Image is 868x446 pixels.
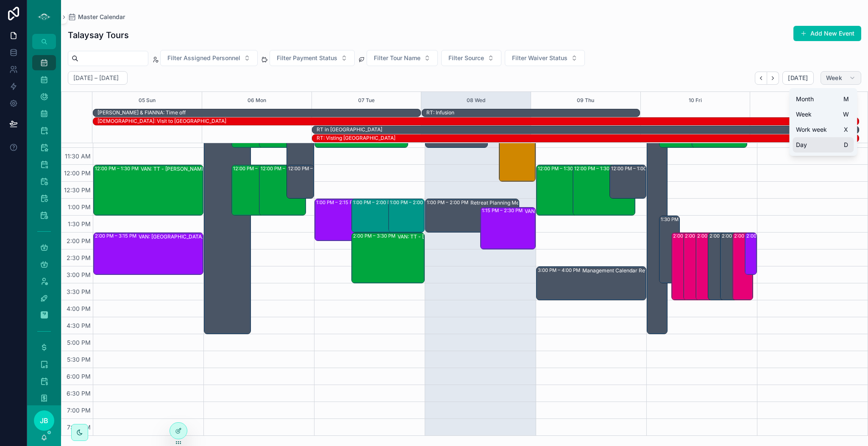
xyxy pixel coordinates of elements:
span: Filter Payment Status [277,54,337,62]
div: 1:00 PM – 2:15 PMVAN: [GEOGRAPHIC_DATA][PERSON_NAME] (37) [PERSON_NAME], TW:KXAG-FYUR [315,199,376,241]
div: 2:00 PM – 4:00 PM [685,233,729,239]
div: Management Calendar Review [582,267,657,274]
span: Day [796,141,807,149]
button: [DATE] [782,71,813,85]
div: RT in UK [317,126,382,133]
div: 11:00 AM – 12:30 PM [287,131,314,181]
div: [DEMOGRAPHIC_DATA]: Visit to [GEOGRAPHIC_DATA] [97,118,226,125]
button: WeekW [793,107,854,122]
div: 1:00 PM – 2:00 PM [389,199,425,232]
div: 12:00 PM – 1:30 PM [259,165,306,215]
div: VAN: TT - [PERSON_NAME] (18) [PERSON_NAME]:HDIR-GPDY [398,233,468,240]
button: Select Button [505,50,585,66]
div: VAN: ST - School Program (Private) (22) [PERSON_NAME], TW:HBQW-NUTW [525,208,577,215]
div: 1:00 PM – 2:00 PM [427,199,470,206]
div: VAN: TT - [PERSON_NAME] (3) [PERSON_NAME], TW:MXQH-NNZG [141,166,248,172]
button: 10 Fri [689,92,702,109]
span: 1:00 PM [66,203,93,211]
div: 3:00 PM – 4:00 PMManagement Calendar Review [537,267,646,300]
div: 2:00 PM – 4:00 PM [733,233,753,300]
span: 2:30 PM [64,254,93,261]
button: 05 Sun [139,92,156,109]
span: 6:00 PM [64,373,93,380]
span: 4:30 PM [64,322,93,329]
div: 2:00 PM – 4:00 PM [709,233,754,239]
div: 2:00 PM – 4:00 PM [672,233,692,300]
span: 7:30 PM [65,424,93,431]
div: 12:00 PM – 1:30 PM [538,165,584,172]
div: 2:00 PM – 3:15 PM [95,233,139,239]
span: Week [796,110,812,119]
div: RT in [GEOGRAPHIC_DATA] [317,126,382,133]
button: Next [767,72,779,85]
span: 7:00 PM [65,407,93,414]
span: [DATE] [788,74,808,82]
span: 12:00 PM [62,169,93,177]
span: 11:30 AM [63,152,93,160]
span: Filter Tour Name [374,54,420,62]
button: Work weekX [793,122,854,137]
div: 2:00 PM – 4:00 PM [673,233,718,239]
span: 2:00 PM [64,237,93,244]
a: Add New Event [793,26,861,41]
div: 1:00 PM – 2:00 PM [353,199,397,206]
div: 2:00 PM – 3:15 PM [746,233,790,239]
div: 2:00 PM – 4:00 PM [734,233,779,239]
div: 1:15 PM – 2:30 PM [482,207,525,214]
div: 12:00 PM – 1:00 PM [610,165,646,198]
div: 1:30 PM – 3:30 PM [659,216,679,283]
div: 12:00 PM – 1:30 PMVAN: TT - [PERSON_NAME] (3) [PERSON_NAME], TW:MXQH-NNZG [94,165,203,215]
div: 2:00 PM – 4:00 PM [708,233,728,300]
div: 2:00 PM – 4:00 PM [697,233,742,239]
button: 07 Tue [358,92,375,109]
div: 12:00 PM – 1:00 PM [288,165,334,172]
span: Month [796,95,814,103]
span: 5:30 PM [65,356,93,363]
span: Master Calendar [78,13,125,21]
div: 12:00 PM – 1:00 PM [287,165,314,198]
button: Select Button [270,50,355,66]
button: 08 Wed [467,92,485,109]
div: 1:15 PM – 2:30 PMVAN: ST - School Program (Private) (22) [PERSON_NAME], TW:HBQW-NUTW [481,208,535,249]
span: 3:30 PM [64,288,93,295]
div: 1:00 PM – 2:15 PM [316,199,359,206]
div: VAN: [GEOGRAPHIC_DATA][PERSON_NAME] (1) [PERSON_NAME], TW:PDNY-XKZN [139,233,246,240]
div: 12:00 PM – 1:30 PM [574,165,620,172]
button: 06 Mon [248,92,266,109]
a: Master Calendar [68,13,125,21]
div: 1:30 PM – 3:30 PM [661,216,704,223]
div: 2:00 PM – 3:15 PM [745,233,757,274]
div: 12:00 PM – 1:30 PM [261,165,306,172]
button: MonthM [793,91,854,107]
div: scrollable content [27,49,61,405]
div: 2:00 PM – 4:00 PM [722,233,766,239]
span: 3:00 PM [64,271,93,278]
span: M [843,96,849,102]
div: RT: Infusion [426,109,454,116]
span: 12:30 PM [62,186,93,194]
div: 2:00 PM – 3:30 PMVAN: TT - [PERSON_NAME] (18) [PERSON_NAME]:HDIR-GPDY [352,233,424,283]
h1: Talaysay Tours [68,29,129,41]
span: 1:30 PM [66,220,93,227]
div: 2:00 PM – 4:00 PM [721,233,740,300]
span: 6:30 PM [64,390,93,397]
div: RT: Visting [GEOGRAPHIC_DATA] [317,135,395,141]
div: SHAE: Visit to Japan [97,117,226,125]
div: 12:00 PM – 1:30 PM [95,165,141,172]
span: Week [826,74,842,82]
div: 2:00 PM – 3:15 PMVAN: [GEOGRAPHIC_DATA][PERSON_NAME] (1) [PERSON_NAME], TW:PDNY-XKZN [94,233,203,274]
div: 12:00 PM – 1:30 PM [232,165,278,215]
span: Filter Assigned Personnel [167,54,240,62]
button: Select Button [367,50,438,66]
div: 8:00 AM – 5:00 PM: OFF WORK [647,30,667,334]
div: RT: Infusion [426,109,454,116]
div: 10:30 AM – 12:30 PM [499,114,535,181]
div: 2:00 PM – 4:00 PM [684,233,704,300]
h2: [DATE] – [DATE] [73,74,119,82]
button: DayD [793,137,854,152]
